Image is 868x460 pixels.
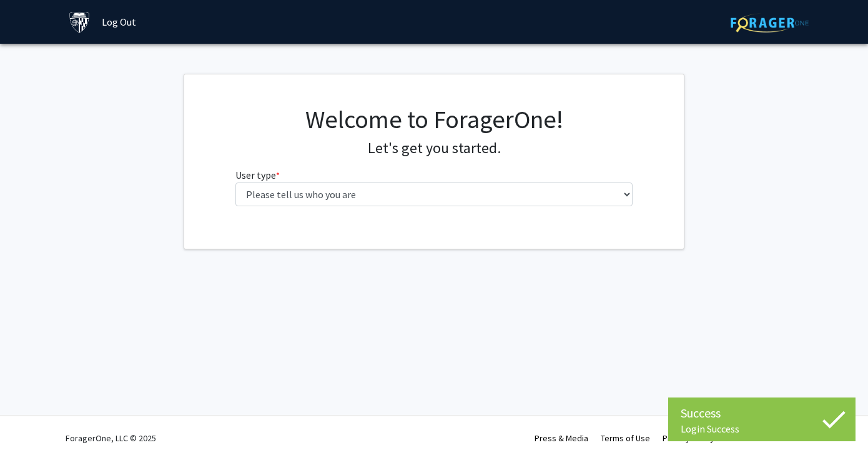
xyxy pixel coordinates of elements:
h1: Welcome to ForagerOne! [235,104,633,134]
div: Success [681,404,843,422]
h4: Let's get you started. [235,139,633,157]
a: Press & Media [535,432,588,444]
img: ForagerOne Logo [731,13,809,32]
img: Johns Hopkins University Logo [69,11,91,33]
div: Login Success [681,422,843,435]
a: Terms of Use [601,432,650,444]
a: Privacy Policy [663,432,714,444]
div: ForagerOne, LLC © 2025 [66,416,156,460]
label: User type [235,167,280,182]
